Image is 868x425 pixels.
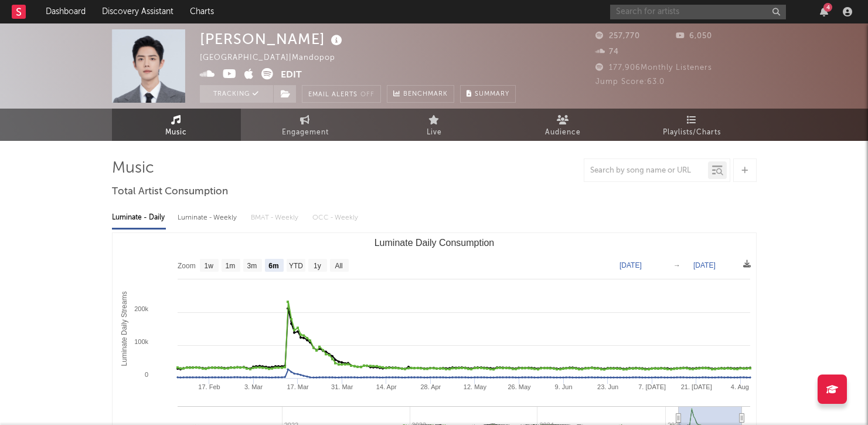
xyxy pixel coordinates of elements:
text: Luminate Daily Consumption [374,238,494,248]
span: Playlists/Charts [663,126,721,140]
div: [GEOGRAPHIC_DATA] | Mandopop [200,51,349,65]
text: 1w [204,262,213,270]
text: 17. Feb [198,383,220,390]
a: Playlists/Charts [628,109,757,141]
text: All [335,262,342,270]
text: [DATE] [693,261,716,269]
text: 7. [DATE] [638,383,666,390]
text: 26. May [508,383,531,390]
span: Music [165,126,187,140]
text: [DATE] [619,261,642,269]
a: Audience [499,109,628,141]
div: 4 [823,3,832,12]
button: 4 [820,7,828,16]
button: Tracking [200,85,273,103]
text: 3. Mar [244,383,263,390]
a: Music [112,109,241,141]
text: Zoom [178,262,196,270]
span: 177,906 Monthly Listeners [595,64,712,72]
span: 74 [595,48,619,56]
input: Search for artists [610,5,786,19]
text: YTD [288,262,302,270]
div: Luminate - Weekly [178,208,239,228]
span: Total Artist Consumption [112,185,228,199]
a: Engagement [241,109,370,141]
a: Live [370,109,499,141]
span: Live [427,126,442,140]
text: 28. Apr [420,383,441,390]
span: Jump Score: 63.0 [595,78,665,86]
text: 9. Jun [554,383,572,390]
button: Email AlertsOff [302,85,381,103]
input: Search by song name or URL [584,166,708,176]
text: 23. Jun [597,383,618,390]
text: 12. May [463,383,486,390]
span: Benchmark [403,87,448,102]
button: Summary [460,85,516,103]
text: 31. Mar [331,383,353,390]
span: 257,770 [595,32,640,40]
text: 100k [134,338,148,345]
text: 21. [DATE] [680,383,712,390]
text: 6m [268,262,278,270]
text: 1m [225,262,235,270]
text: 3m [247,262,257,270]
text: → [673,261,680,269]
span: Engagement [282,126,329,140]
text: 4. Aug [730,383,748,390]
span: Summary [475,91,509,97]
text: 200k [134,305,148,312]
text: Luminate Daily Streams [120,291,128,366]
text: 14. Apr [376,383,396,390]
text: 1y [314,262,321,270]
text: 0 [144,371,148,378]
em: Off [360,92,375,98]
a: Benchmark [387,85,454,103]
span: Audience [545,126,581,140]
div: Luminate - Daily [112,208,166,228]
button: Edit [281,68,302,83]
span: 6,050 [676,32,712,40]
text: 17. Mar [287,383,309,390]
div: [PERSON_NAME] [200,29,345,49]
